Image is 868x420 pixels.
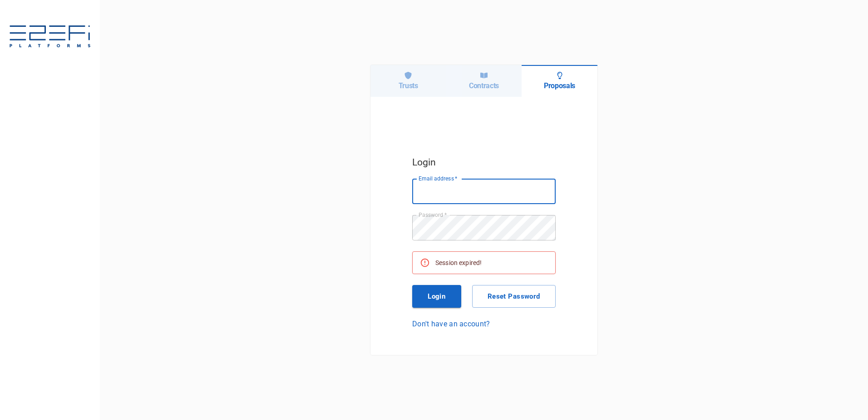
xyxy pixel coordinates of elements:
h5: Login [412,155,556,170]
h6: Trusts [399,81,418,90]
h6: Contracts [469,81,499,90]
h6: Proposals [544,81,575,90]
div: Session expired! [435,255,482,271]
a: Don't have an account? [412,319,556,329]
button: Login [412,285,461,308]
label: Email address [419,175,458,182]
label: Password [419,211,447,219]
img: svg%3e [9,25,91,49]
button: Reset Password [472,285,556,308]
